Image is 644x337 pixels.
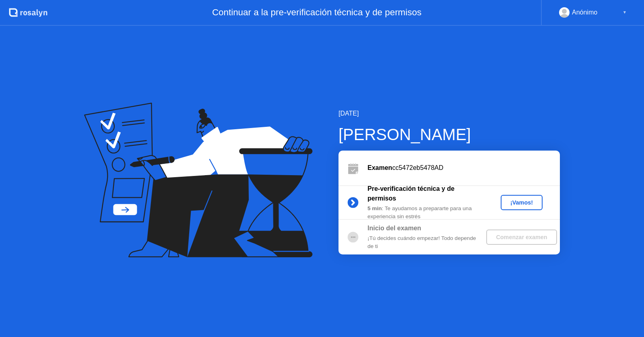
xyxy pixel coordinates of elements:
div: [DATE] [339,109,560,118]
div: Comenzar examen [489,234,553,240]
b: Examen [367,164,392,171]
button: ¡Vamos! [501,195,543,210]
div: ¡Vamos! [504,199,539,206]
b: Pre-verificación técnica y de permisos [367,185,454,202]
b: 5 min [367,205,382,211]
button: Comenzar examen [486,229,557,245]
div: ¡Tú decides cuándo empezar! Todo depende de ti [367,234,483,251]
b: Inicio del examen [367,225,421,232]
div: cc5472eb5478AD [367,163,560,173]
div: Anónimo [572,7,597,18]
div: : Te ayudamos a prepararte para una experiencia sin estrés [367,205,483,221]
div: ▼ [623,7,627,18]
div: [PERSON_NAME] [339,122,560,147]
